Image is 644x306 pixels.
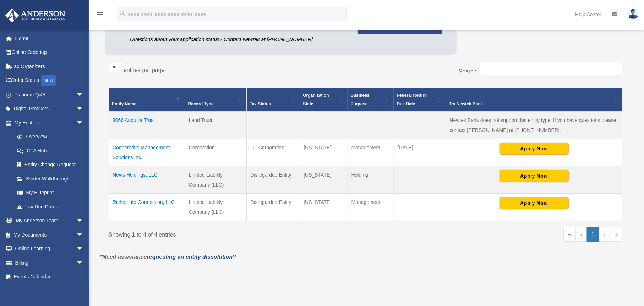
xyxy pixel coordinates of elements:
img: User Pic [628,9,639,19]
button: Apply Now [500,197,569,209]
a: Events Calendar [5,270,94,284]
a: My Entitiesarrow_drop_down [5,116,91,130]
div: Showing 1 to 4 of 4 entries [109,227,360,240]
td: Management [348,193,394,221]
span: arrow_drop_down [76,256,91,270]
a: Tax Organizers [5,59,94,73]
a: Billingarrow_drop_down [5,256,94,270]
td: Limited Liability Company (LLC) [185,193,247,221]
a: First [563,227,576,242]
img: Anderson Advisors Platinum Portal [3,9,67,22]
i: menu [96,10,104,18]
a: My Documentsarrow_drop_down [5,228,94,242]
a: Entity Change Request [10,158,91,172]
a: My Blueprint [10,186,91,200]
a: requesting an entity dissolution [147,254,233,260]
a: Binder Walkthrough [10,172,91,186]
span: arrow_drop_down [76,214,91,228]
a: Next [599,227,610,242]
a: Tax Due Dates [10,200,91,214]
a: Online Ordering [5,45,94,60]
a: Platinum Q&Aarrow_drop_down [5,88,94,102]
em: *Need assistance ? [100,254,236,260]
span: arrow_drop_down [76,88,91,102]
a: Previous [576,227,587,242]
a: Overview [10,130,87,144]
td: [US_STATE] [300,193,348,221]
a: CTA Hub [10,144,91,158]
td: Disregarded Entity [247,193,300,221]
div: NEW [41,75,56,86]
a: 1 [587,227,599,242]
a: menu [96,12,104,18]
td: Richer Life Connection, LLC [109,193,185,221]
span: arrow_drop_down [76,102,91,116]
i: search [119,10,126,17]
a: Online Learningarrow_drop_down [5,242,94,256]
a: Digital Productsarrow_drop_down [5,102,94,116]
span: arrow_drop_down [76,228,91,242]
a: Order StatusNEW [5,73,94,88]
span: arrow_drop_down [76,242,91,256]
a: Last [610,227,622,242]
a: Home [5,31,94,45]
span: arrow_drop_down [76,116,91,130]
a: My Anderson Teamarrow_drop_down [5,214,94,228]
